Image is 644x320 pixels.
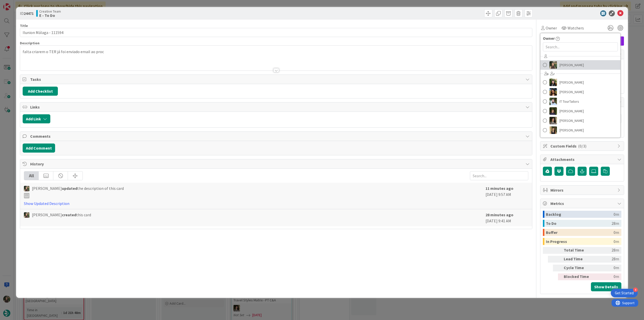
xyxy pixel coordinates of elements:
[546,229,614,236] div: Buffer
[546,211,614,218] div: Backlog
[32,212,91,218] span: [PERSON_NAME] this card
[23,144,55,153] button: Add Comment
[593,256,619,263] div: 28m
[578,144,586,149] span: ( 0/3 )
[593,247,619,254] div: 28m
[546,25,557,31] span: Owner
[30,161,523,167] span: History
[591,282,621,291] button: Show Details
[30,76,523,82] span: Tasks
[549,107,557,115] img: MC
[550,200,615,206] span: Metrics
[549,126,557,134] img: SP
[540,60,620,70] a: IG[PERSON_NAME]
[486,212,513,217] b: 28 minutes ago
[540,116,620,125] a: MS[PERSON_NAME]
[633,288,638,292] div: 4
[550,187,615,193] span: Mirrors
[24,186,29,191] img: IG
[540,106,620,116] a: MC[PERSON_NAME]
[546,220,612,227] div: To Do
[23,49,530,55] p: falta criarem o TER já foi enviado email ao proc
[543,42,618,51] input: Search...
[20,10,34,16] span: ID
[24,212,29,218] img: IG
[559,126,584,134] span: [PERSON_NAME]
[593,265,619,271] div: 0m
[549,98,557,105] img: IT
[550,156,615,162] span: Attachments
[540,125,620,135] a: SP[PERSON_NAME]
[24,11,34,16] b: 24471
[30,104,523,110] span: Links
[20,28,532,37] input: type card name here...
[486,212,528,224] div: [DATE] 9:41 AM
[549,61,557,69] img: IG
[559,98,579,105] span: IT TourTailors
[39,13,61,17] b: E - To Do
[612,220,619,227] div: 28m
[593,273,619,280] div: 0m
[564,247,591,254] div: Total Time
[568,25,584,31] span: Watchers
[24,201,69,206] a: Show Updated Description
[550,143,615,149] span: Custom Fields
[564,256,591,263] div: Lead Time
[614,238,619,245] div: 0m
[24,171,39,180] div: All
[62,186,77,191] b: updated
[559,117,584,124] span: [PERSON_NAME]
[549,79,557,86] img: BC
[540,97,620,106] a: ITIT TourTailors
[615,291,634,296] div: Get Started
[39,9,61,13] span: Creative Team
[559,79,584,86] span: [PERSON_NAME]
[32,185,124,198] span: [PERSON_NAME] the description of this card
[546,238,614,245] div: In Progress
[470,171,528,180] input: Search...
[549,117,557,124] img: MS
[543,35,555,41] span: Owner
[614,229,619,236] div: 0m
[611,289,638,297] div: Open Get Started checklist, remaining modules: 4
[564,273,591,280] div: Blocked Time
[62,212,76,217] b: created
[559,107,584,115] span: [PERSON_NAME]
[564,265,591,271] div: Cycle Time
[540,78,620,87] a: BC[PERSON_NAME]
[20,41,39,45] span: Description
[540,87,620,97] a: DR[PERSON_NAME]
[486,186,513,191] b: 11 minutes ago
[559,61,584,69] span: [PERSON_NAME]
[486,185,528,206] div: [DATE] 9:57 AM
[23,114,50,123] button: Add Link
[11,1,23,7] span: Support
[549,88,557,96] img: DR
[23,87,58,96] button: Add Checklist
[559,88,584,96] span: [PERSON_NAME]
[30,133,523,139] span: Comments
[20,23,28,28] label: Title
[614,211,619,218] div: 0m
